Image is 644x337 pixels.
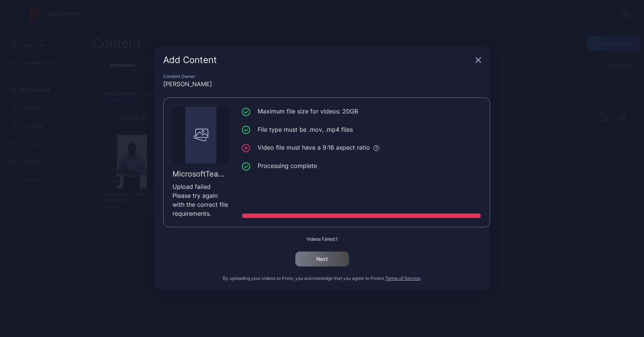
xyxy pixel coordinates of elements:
[163,56,472,65] div: Add Content
[163,79,481,88] div: [PERSON_NAME]
[242,107,481,116] li: Maximum file size for videos: 20GB
[295,252,349,266] button: Next
[242,161,481,171] li: Processing complete
[163,236,481,242] div: Videos Failed: 1
[172,182,229,191] div: Upload failed
[163,275,481,281] div: By uploading your videos to Proto, you acknowledge that you agree to Proto’s .
[242,143,481,152] li: Video file must have a 9:16 aspect ratio
[172,191,229,218] div: Please try again with the correct file requirements.
[163,74,481,79] div: Content Owner
[385,275,420,281] button: Terms of Service
[316,256,328,262] div: Next
[242,125,481,134] li: File type must be .mov, .mp4 files
[172,169,229,178] div: MicrosoftTeams-video (19).mp4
